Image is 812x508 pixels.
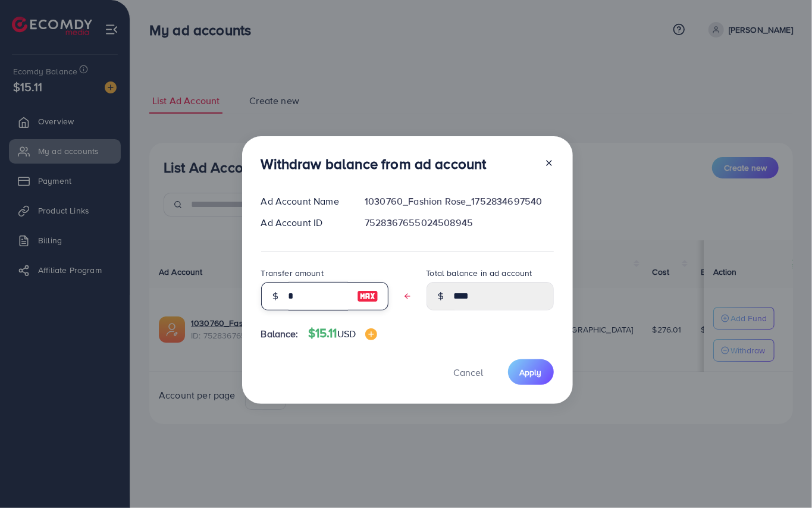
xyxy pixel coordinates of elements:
[261,267,324,279] label: Transfer amount
[439,359,499,385] button: Cancel
[357,289,378,303] img: image
[761,454,803,499] iframe: Chat
[261,155,487,173] h3: Withdraw balance from ad account
[355,216,563,230] div: 7528367655024508945
[454,366,484,379] span: Cancel
[365,328,377,340] img: image
[252,195,356,208] div: Ad Account Name
[308,326,377,341] h4: $15.11
[261,327,299,341] span: Balance:
[252,216,356,230] div: Ad Account ID
[355,195,563,208] div: 1030760_Fashion Rose_1752834697540
[427,267,532,279] label: Total balance in ad account
[520,366,542,378] span: Apply
[337,327,356,340] span: USD
[508,359,554,385] button: Apply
